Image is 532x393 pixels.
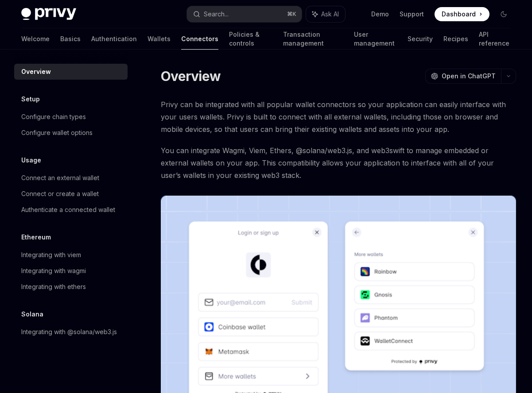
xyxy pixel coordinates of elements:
[161,68,221,84] h1: Overview
[435,7,489,21] a: Dashboard
[21,127,93,138] div: Configure wallet options
[21,155,41,166] h5: Usage
[14,324,128,340] a: Integrating with @solana/web3.js
[14,279,128,295] a: Integrating with ethers
[14,109,128,125] a: Configure chain types
[443,28,468,50] a: Recipes
[497,7,511,21] button: Toggle dark mode
[14,263,128,279] a: Integrating with wagmi
[161,144,516,181] span: You can integrate Wagmi, Viem, Ethers, @solana/web3.js, and web3swift to manage embedded or exter...
[229,28,272,50] a: Policies & controls
[287,11,296,18] span: ⌘ K
[21,8,76,20] img: dark logo
[21,327,117,337] div: Integrating with @solana/web3.js
[21,28,50,50] a: Welcome
[21,173,99,183] div: Connect an external wallet
[14,202,128,218] a: Authenticate a connected wallet
[306,6,345,22] button: Ask AI
[148,28,171,50] a: Wallets
[91,28,137,50] a: Authentication
[354,28,397,50] a: User management
[21,281,86,292] div: Integrating with ethers
[283,28,343,50] a: Transaction management
[181,28,218,50] a: Connectors
[371,10,389,19] a: Demo
[14,64,128,80] a: Overview
[60,28,81,50] a: Basics
[408,28,433,50] a: Security
[442,10,476,19] span: Dashboard
[21,266,86,276] div: Integrating with wagmi
[442,72,496,81] span: Open in ChatGPT
[21,66,51,77] div: Overview
[161,98,516,135] span: Privy can be integrated with all popular wallet connectors so your application can easily interfa...
[187,6,302,22] button: Search...⌘K
[14,170,128,186] a: Connect an external wallet
[14,247,128,263] a: Integrating with viem
[425,69,501,84] button: Open in ChatGPT
[21,94,40,104] h5: Setup
[21,189,99,199] div: Connect or create a wallet
[14,125,128,141] a: Configure wallet options
[400,10,424,19] a: Support
[204,9,229,19] div: Search...
[21,232,51,243] h5: Ethereum
[21,250,81,260] div: Integrating with viem
[21,309,43,320] h5: Solana
[21,112,86,122] div: Configure chain types
[21,204,115,215] div: Authenticate a connected wallet
[14,186,128,202] a: Connect or create a wallet
[479,28,511,50] a: API reference
[321,10,339,19] span: Ask AI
